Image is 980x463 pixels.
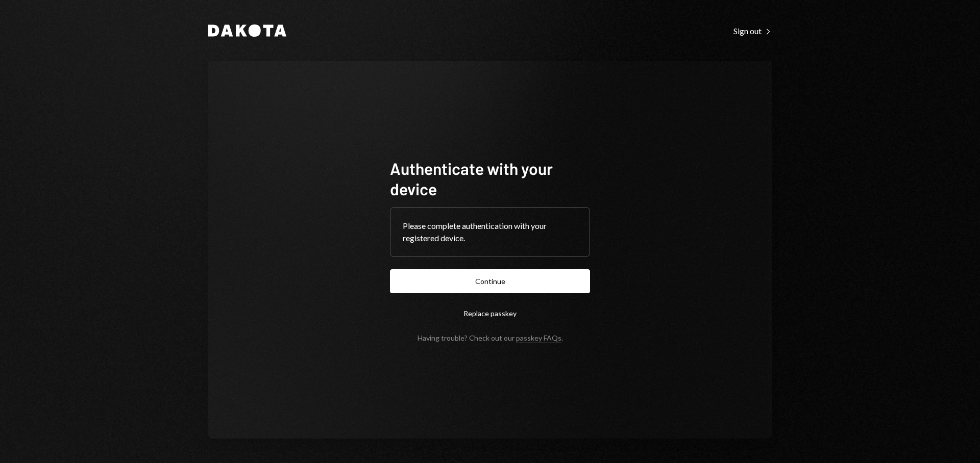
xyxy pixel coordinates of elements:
[403,220,577,244] div: Please complete authentication with your registered device.
[390,269,590,293] button: Continue
[390,301,590,325] button: Replace passkey
[516,333,561,343] a: passkey FAQs
[733,26,772,36] div: Sign out
[390,158,590,199] h1: Authenticate with your device
[418,333,563,342] div: Having trouble? Check out our .
[733,25,772,36] a: Sign out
